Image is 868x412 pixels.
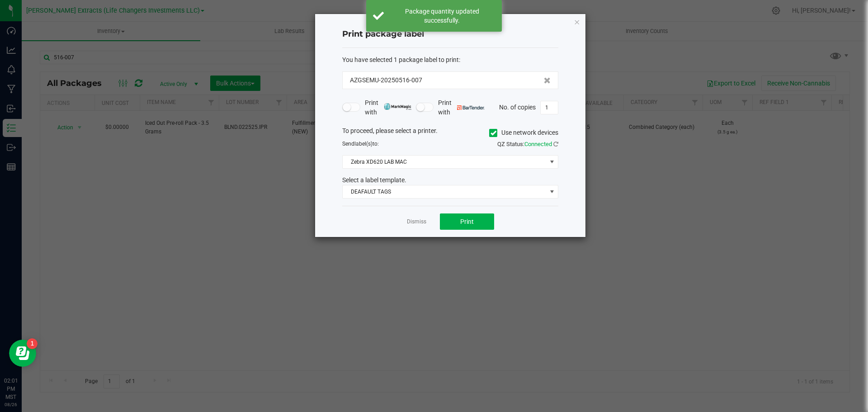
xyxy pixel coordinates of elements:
span: AZGSEMU-20250516-007 [350,76,422,85]
span: Connected [524,141,552,147]
div: Package quantity updated successfully. [389,7,495,25]
span: Send to: [342,141,379,147]
label: Use network devices [489,128,558,137]
span: No. of copies [499,103,536,110]
span: Print with [365,98,411,117]
span: You have selected 1 package label to print [342,56,459,63]
iframe: Resource center [9,340,36,367]
span: label(s) [354,141,373,147]
div: : [342,55,558,65]
span: Zebra XD620 LAB MAC [343,156,547,168]
span: DEAFAULT TAGS [343,185,547,198]
a: Dismiss [407,218,426,226]
img: mark_magic_cybra.png [384,103,411,110]
span: QZ Status: [497,141,558,147]
div: Select a label template. [335,175,565,185]
img: bartender.png [457,105,485,110]
iframe: Resource center unread badge [27,338,38,349]
span: Print [460,218,474,225]
div: To proceed, please select a printer. [335,126,565,140]
button: Print [440,213,494,230]
h4: Print package label [342,28,558,40]
span: Print with [438,98,485,117]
